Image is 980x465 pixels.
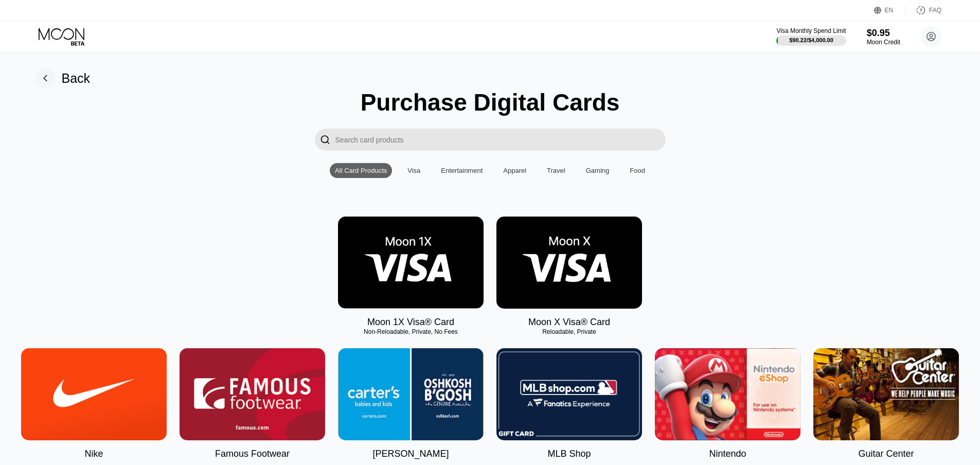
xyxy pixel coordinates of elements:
[776,27,846,34] div: Visa Monthly Spend Limit
[498,163,531,178] div: Apparel
[905,5,941,15] div: FAQ
[496,328,642,335] div: Reloadable, Private
[858,449,914,459] div: Guitar Center
[625,163,650,178] div: Food
[335,129,666,151] input: Search card products
[885,7,894,14] div: EN
[372,449,449,459] div: [PERSON_NAME]
[503,167,526,174] div: Apparel
[407,167,420,174] div: Visa
[361,88,620,116] div: Purchase Digital Cards
[867,28,900,39] div: $0.95
[335,167,387,174] div: All Card Products
[542,163,571,178] div: Travel
[436,163,488,178] div: Entertainment
[315,129,335,151] div: 
[320,134,330,146] div: 
[402,163,425,178] div: Visa
[929,7,941,14] div: FAQ
[581,163,615,178] div: Gaming
[547,449,591,459] div: MLB Shop
[776,27,846,46] div: Visa Monthly Spend Limit$90.22/$4,000.00
[84,449,103,459] div: Nike
[867,39,900,46] div: Moon Credit
[215,449,290,459] div: Famous Footwear
[441,167,483,174] div: Entertainment
[789,37,833,43] div: $90.22 / $4,000.00
[35,68,91,88] div: Back
[586,167,610,174] div: Gaming
[338,328,484,335] div: Non-Reloadable, Private, No Fees
[709,449,746,459] div: Nintendo
[547,167,565,174] div: Travel
[62,71,91,86] div: Back
[630,167,645,174] div: Food
[528,317,610,328] div: Moon X Visa® Card
[874,5,905,15] div: EN
[867,28,900,46] div: $0.95Moon Credit
[367,317,454,328] div: Moon 1X Visa® Card
[330,163,392,178] div: All Card Products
